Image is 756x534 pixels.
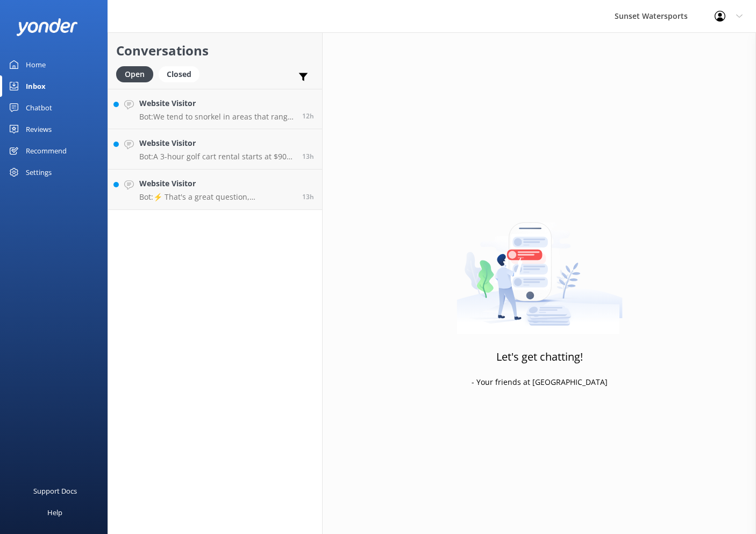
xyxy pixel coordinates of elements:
span: Aug 21 2025 04:40pm (UTC -05:00) America/Cancun [302,152,314,161]
h3: Let's get chatting! [496,348,583,366]
span: Aug 21 2025 04:51pm (UTC -05:00) America/Cancun [302,111,314,121]
span: Aug 21 2025 04:04pm (UTC -05:00) America/Cancun [302,192,314,201]
h4: Website Visitor [139,178,294,189]
h4: Website Visitor [139,97,294,109]
a: Website VisitorBot:A 3-hour golf cart rental starts at $90 for a 4-seater. Golf carts can be pick... [108,129,322,170]
div: Closed [159,66,199,82]
h4: Website Visitor [139,137,294,149]
div: Reviews [26,118,52,140]
div: Recommend [26,140,67,161]
div: Inbox [26,75,46,97]
a: Open [116,68,159,80]
a: Website VisitorBot:⚡ That's a great question, unfortunately I do not know the answer. I'm going t... [108,170,322,210]
h2: Conversations [116,40,314,61]
a: Website VisitorBot:We tend to snorkel in areas that range in depth from 4-6 feet to up to 10 feet... [108,89,322,129]
p: Bot: ⚡ That's a great question, unfortunately I do not know the answer. I'm going to reach out to... [139,192,294,202]
div: Settings [26,161,52,183]
div: Home [26,54,46,75]
img: artwork of a man stealing a conversation from at giant smartphone [457,200,623,334]
p: - Your friends at [GEOGRAPHIC_DATA] [472,376,608,388]
p: Bot: A 3-hour golf cart rental starts at $90 for a 4-seater. Golf carts can be picked up from mul... [139,152,294,161]
div: Help [47,502,62,523]
div: Support Docs [33,480,77,502]
img: yonder-white-logo.png [16,18,78,36]
p: Bot: We tend to snorkel in areas that range in depth from 4-6 feet to up to 10 feet depending on ... [139,112,294,122]
div: Open [116,66,153,82]
div: Chatbot [26,97,52,118]
a: Closed [159,68,205,80]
